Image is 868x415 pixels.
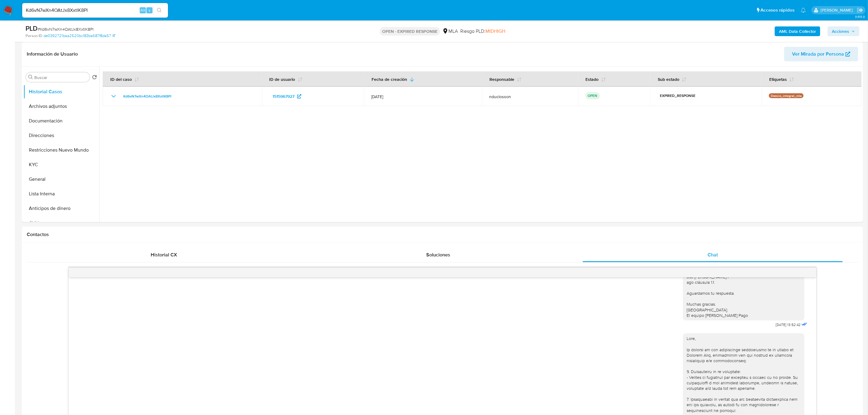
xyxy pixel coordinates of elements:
[761,7,795,13] span: Accesos rápidos
[426,251,450,258] span: Soluciones
[92,75,97,81] button: Volver al orden por defecto
[38,26,94,32] span: # Kd6vN7wXn4OAtJx8XxtlK8Pl
[140,7,145,13] span: Alt
[442,28,458,35] div: MLA
[460,28,505,35] span: Riesgo PLD:
[687,213,801,318] div: Hola, Esperamos que te encuentres muy bien. Te consultamos si tuviste oportunidad [PERSON_NAME] e...
[857,7,863,13] a: Salir
[779,26,816,36] b: AML Data Collector
[23,84,99,99] button: Historial Casos
[23,201,99,216] button: Anticipos de dinero
[855,14,865,19] span: 3.155.0
[776,322,801,327] span: [DATE] 13:52:42
[485,28,505,35] span: MIDHIGH
[26,23,38,33] b: PLD
[792,47,844,61] span: Ver Mirada por Persona
[23,114,99,128] button: Documentación
[23,99,99,114] button: Archivos adjuntos
[43,33,115,39] a: de0392721baa2520bc183ba687f8da57
[151,251,177,258] span: Historial CX
[708,251,718,258] span: Chat
[28,75,33,80] button: Buscar
[23,157,99,172] button: KYC
[832,26,849,36] span: Acciones
[22,6,168,14] input: Buscar usuario o caso...
[34,75,87,80] input: Buscar
[23,216,99,230] button: CVU
[380,27,440,36] p: OPEN - EXPIRED RESPONSE
[27,232,858,238] h1: Contactos
[26,33,42,39] b: Person ID
[784,47,858,61] button: Ver Mirada por Persona
[23,143,99,157] button: Restricciones Nuevo Mundo
[149,7,150,13] span: s
[775,26,820,36] button: AML Data Collector
[801,8,806,13] a: Notificaciones
[23,128,99,143] button: Direcciones
[828,26,859,36] button: Acciones
[23,187,99,201] button: Lista Interna
[23,172,99,187] button: General
[27,51,78,57] h1: Información de Usuario
[153,6,166,15] button: search-icon
[821,7,855,13] p: nicolas.duclosson@mercadolibre.com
